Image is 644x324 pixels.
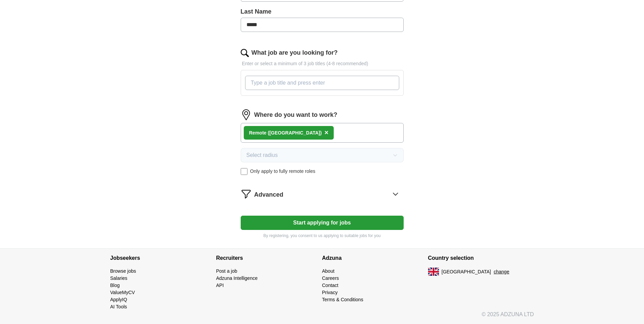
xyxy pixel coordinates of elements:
[322,268,335,274] a: About
[241,168,247,175] input: Only apply to fully remote roles
[241,148,404,162] button: Select radius
[241,49,249,57] img: search.png
[216,275,258,281] a: Adzuna Intelligence
[110,268,136,274] a: Browse jobs
[494,268,509,275] button: change
[241,216,404,230] button: Start applying for jobs
[246,151,278,159] span: Select radius
[110,275,128,281] a: Salaries
[241,7,404,16] label: Last Name
[428,268,439,276] img: UK flag
[325,129,329,136] span: ×
[254,190,283,199] span: Advanced
[428,249,534,268] h4: Country selection
[322,283,338,288] a: Contact
[110,304,127,309] a: AI Tools
[241,109,252,120] img: location.png
[322,297,363,302] a: Terms & Conditions
[110,290,135,295] a: ValueMyCV
[241,233,404,239] p: By registering, you consent to us applying to suitable jobs for you
[245,76,399,90] input: Type a job title and press enter
[110,297,127,302] a: ApplyIQ
[105,310,539,324] div: © 2025 ADZUNA LTD
[216,283,224,288] a: API
[325,128,329,138] button: ×
[249,129,322,137] div: Remote ([GEOGRAPHIC_DATA])
[250,168,315,175] span: Only apply to fully remote roles
[442,268,491,275] span: [GEOGRAPHIC_DATA]
[254,110,337,120] label: Where do you want to work?
[241,188,252,199] img: filter
[322,275,339,281] a: Careers
[110,283,120,288] a: Blog
[322,290,338,295] a: Privacy
[216,268,237,274] a: Post a job
[252,48,338,57] label: What job are you looking for?
[241,60,404,67] p: Enter or select a minimum of 3 job titles (4-8 recommended)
